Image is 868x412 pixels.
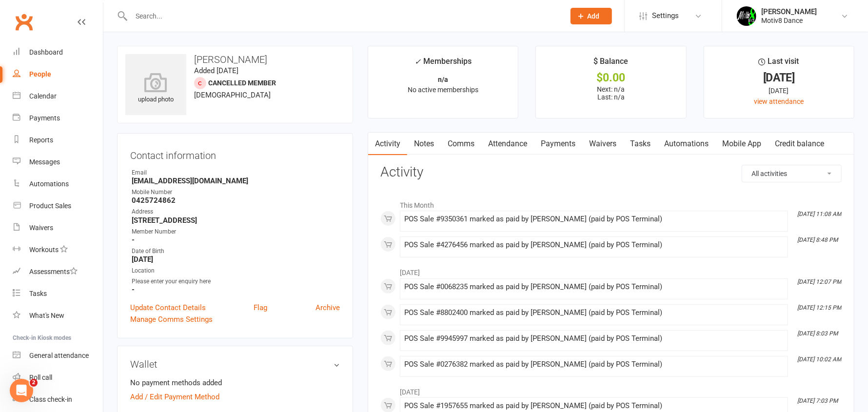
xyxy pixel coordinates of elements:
strong: 0425724862 [132,196,340,205]
a: Update Contact Details [130,302,206,314]
div: Memberships [414,55,472,73]
div: Tasks [29,290,47,297]
div: Dashboard [29,48,63,56]
strong: n/a [438,76,448,83]
a: Comms [441,133,481,155]
a: view attendance [754,98,804,105]
a: Payments [13,107,103,129]
div: Class check-in [29,395,72,403]
a: Assessments [13,261,103,283]
i: [DATE] 7:03 PM [797,397,838,404]
a: Automations [13,173,103,195]
div: POS Sale #4276456 marked as paid by [PERSON_NAME] (paid by POS Terminal) [404,241,784,249]
div: Reports [29,136,53,144]
a: Attendance [481,133,534,155]
a: Class kiosk mode [13,389,103,411]
a: Mobile App [715,133,768,155]
a: General attendance kiosk mode [13,345,103,367]
span: No active memberships [408,86,478,94]
a: Reports [13,129,103,151]
div: Address [132,207,340,216]
div: People [29,70,51,78]
li: [DATE] [380,262,842,278]
div: Mobile Number [132,188,340,197]
input: Search... [128,9,558,23]
span: 2 [30,379,38,387]
div: Last visit [759,55,799,73]
h3: Wallet [130,359,340,370]
i: [DATE] 12:15 PM [797,304,841,311]
div: Messages [29,158,60,166]
span: Settings [652,5,679,27]
div: Email [132,168,340,177]
i: [DATE] 8:48 PM [797,236,838,243]
i: [DATE] 8:03 PM [797,330,838,337]
div: Date of Birth [132,247,340,256]
li: [DATE] [380,382,842,397]
time: Added [DATE] [194,66,238,75]
span: Cancelled member [208,79,276,87]
i: ✓ [414,57,421,66]
div: POS Sale #1957655 marked as paid by [PERSON_NAME] (paid by POS Terminal) [404,402,784,410]
div: Payments [29,114,60,122]
a: Credit balance [768,133,831,155]
div: [DATE] [713,73,845,83]
div: POS Sale #8802400 marked as paid by [PERSON_NAME] (paid by POS Terminal) [404,309,784,317]
a: Dashboard [13,41,103,63]
div: Automations [29,180,69,188]
div: POS Sale #9350361 marked as paid by [PERSON_NAME] (paid by POS Terminal) [404,215,784,223]
a: Calendar [13,85,103,107]
div: Roll call [29,373,52,381]
p: Next: n/a Last: n/a [545,85,677,101]
div: Calendar [29,92,57,100]
a: People [13,63,103,85]
h3: Contact information [130,146,340,161]
a: Archive [316,302,340,314]
li: No payment methods added [130,377,340,389]
div: POS Sale #9945997 marked as paid by [PERSON_NAME] (paid by POS Terminal) [404,334,784,343]
a: Tasks [13,283,103,305]
div: Please enter your enquiry here [132,277,340,286]
strong: - [132,235,340,244]
h3: Activity [380,165,842,180]
div: Waivers [29,224,53,232]
div: Motiv8 Dance [761,16,817,25]
a: Manage Comms Settings [130,314,213,325]
a: Payments [534,133,582,155]
a: Add / Edit Payment Method [130,391,219,403]
div: Member Number [132,227,340,236]
strong: [STREET_ADDRESS] [132,216,340,225]
div: [PERSON_NAME] [761,7,817,16]
div: $0.00 [545,73,677,83]
div: General attendance [29,352,89,359]
h3: [PERSON_NAME] [125,54,345,65]
a: Messages [13,151,103,173]
a: Waivers [13,217,103,239]
div: [DATE] [713,85,845,96]
div: Assessments [29,268,78,275]
a: Product Sales [13,195,103,217]
i: [DATE] 11:08 AM [797,211,841,217]
span: Add [588,12,600,20]
button: Add [571,8,612,24]
a: Waivers [582,133,623,155]
div: POS Sale #0068235 marked as paid by [PERSON_NAME] (paid by POS Terminal) [404,283,784,291]
div: Product Sales [29,202,71,210]
a: What's New [13,305,103,327]
div: $ Balance [593,55,628,73]
strong: [EMAIL_ADDRESS][DOMAIN_NAME] [132,177,340,185]
a: Tasks [623,133,657,155]
a: Workouts [13,239,103,261]
i: [DATE] 12:07 PM [797,278,841,285]
a: Roll call [13,367,103,389]
div: POS Sale #0276382 marked as paid by [PERSON_NAME] (paid by POS Terminal) [404,360,784,369]
strong: - [132,285,340,294]
div: upload photo [125,73,186,105]
a: Notes [407,133,441,155]
div: Location [132,266,340,275]
span: [DEMOGRAPHIC_DATA] [194,91,271,99]
img: thumb_image1679272194.png [737,6,756,26]
a: Automations [657,133,715,155]
strong: [DATE] [132,255,340,264]
li: This Month [380,195,842,211]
